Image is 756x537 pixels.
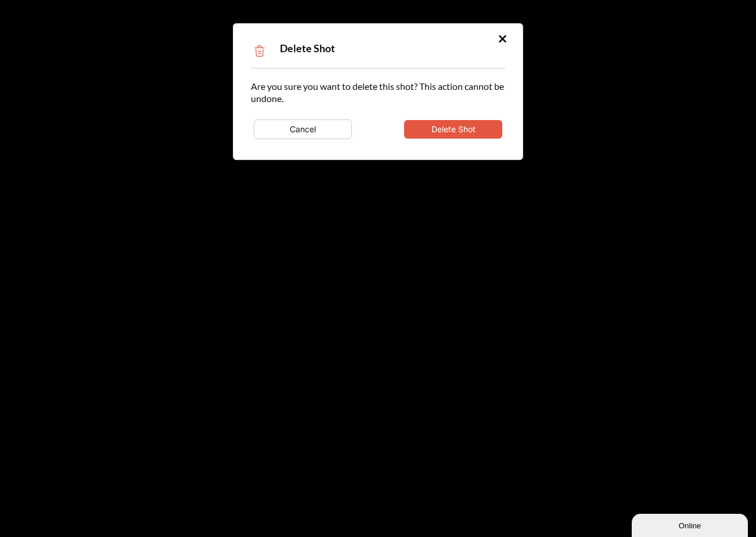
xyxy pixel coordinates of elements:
div: Are you sure you want to delete this shot? This action cannot be undone. [251,80,505,142]
span: Delete Shot [280,42,335,55]
iframe: chat widget [632,511,750,537]
img: Trash Icon [251,42,268,60]
button: Cancel [254,119,352,139]
button: Delete Shot [404,120,502,139]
